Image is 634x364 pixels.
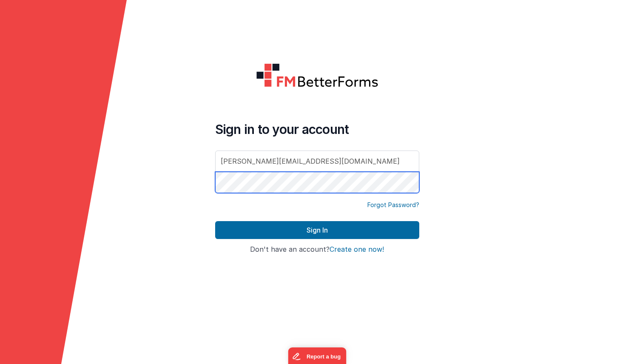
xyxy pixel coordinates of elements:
h4: Don't have an account? [215,246,419,253]
input: Email Address [215,151,419,172]
a: Forgot Password? [367,201,419,209]
button: Sign In [215,221,419,239]
h4: Sign in to your account [215,122,419,137]
button: Create one now! [330,246,384,253]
